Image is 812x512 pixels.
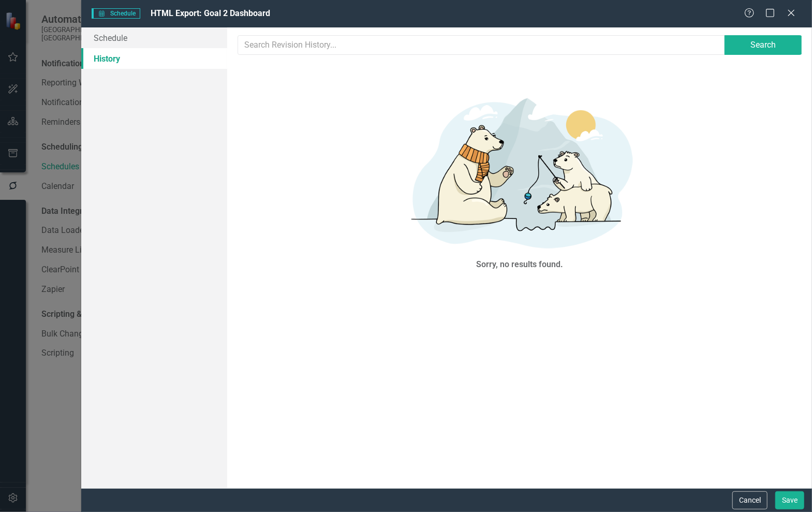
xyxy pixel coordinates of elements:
[725,35,802,55] button: Search
[238,35,726,55] input: Search Revision History...
[364,86,675,256] img: No results found
[151,8,270,18] span: HTML Export: Goal 2 Dashboard
[775,491,804,509] button: Save
[732,491,767,509] button: Cancel
[81,27,227,48] a: Schedule
[92,8,140,19] span: Schedule
[81,48,227,69] a: History
[476,259,563,271] div: Sorry, no results found.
